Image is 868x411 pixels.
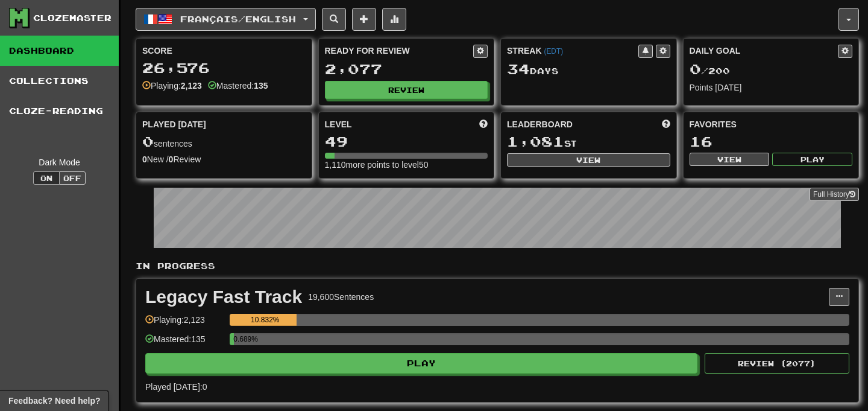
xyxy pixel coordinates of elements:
[325,81,488,99] button: Review
[33,171,60,185] button: On
[233,333,234,345] div: 0.689%
[233,314,297,326] div: 10.832%
[8,395,100,407] span: Open feedback widget
[544,47,563,56] a: (EDT)
[507,62,670,77] div: Day s
[382,8,406,31] button: More stats
[145,382,207,392] span: Played [DATE]: 0
[142,45,306,57] div: Score
[142,118,206,130] span: Played [DATE]
[322,8,346,31] button: Search sentences
[145,314,224,334] div: Playing: 2,123
[180,14,296,24] span: Français / English
[479,118,488,130] span: Score more points to level up
[142,60,306,75] div: 26,576
[208,80,268,92] div: Mastered:
[145,353,697,374] button: Play
[169,155,174,164] strong: 0
[181,81,202,91] strong: 2,123
[325,118,352,130] span: Level
[352,8,376,31] button: Add sentence to collection
[142,155,147,164] strong: 0
[690,81,853,94] div: Points [DATE]
[325,134,488,149] div: 49
[142,80,202,92] div: Playing:
[507,45,638,57] div: Streak
[33,12,112,24] div: Clozemaster
[507,118,573,130] span: Leaderboard
[772,153,852,166] button: Play
[690,45,838,58] div: Daily Goal
[690,153,770,166] button: View
[690,60,701,77] span: 0
[145,288,302,306] div: Legacy Fast Track
[325,45,474,57] div: Ready for Review
[142,153,306,165] div: New / Review
[507,153,670,167] button: View
[507,60,530,77] span: 34
[136,8,316,31] button: Français/English
[254,81,268,91] strong: 135
[507,134,670,150] div: st
[690,66,730,76] span: / 200
[142,134,306,150] div: sentences
[308,291,374,303] div: 19,600 Sentences
[507,133,564,150] span: 1,081
[325,62,488,77] div: 2,077
[145,333,224,353] div: Mastered: 135
[59,171,86,185] button: Off
[142,133,154,150] span: 0
[810,188,859,201] a: Full History
[690,118,853,130] div: Favorites
[705,353,849,374] button: Review (2077)
[662,118,670,130] span: This week in points, UTC
[136,260,859,272] p: In Progress
[325,159,488,171] div: 1,110 more points to level 50
[690,134,853,149] div: 16
[9,156,110,168] div: Dark Mode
